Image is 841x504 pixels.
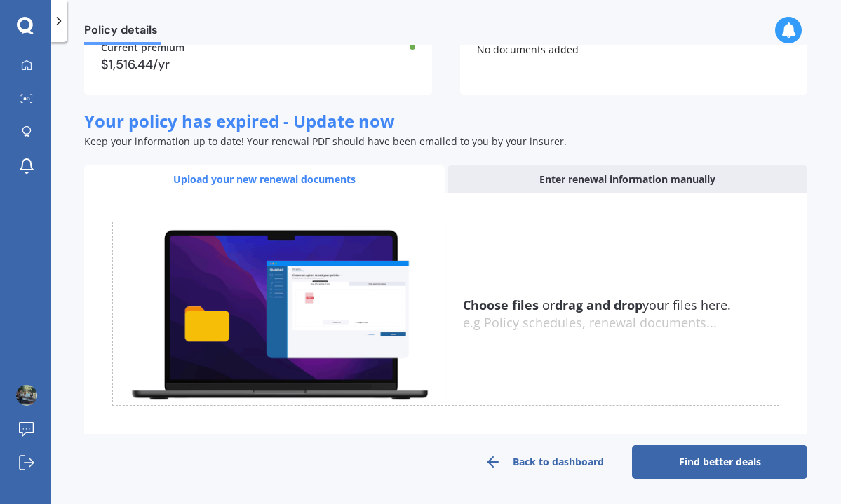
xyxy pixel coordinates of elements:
span: Policy details [84,23,161,42]
div: No documents added [460,32,808,95]
a: Back to dashboard [457,445,632,479]
span: Your policy has expired - Update now [84,109,395,132]
img: upload.de96410c8ce839c3fdd5.gif [113,222,446,406]
div: $1,516.44/yr [101,58,415,71]
a: Find better deals [632,445,807,479]
b: drag and drop [555,297,642,313]
div: Upload your new renewal documents [84,165,445,193]
div: e.g Policy schedules, renewal documents... [463,315,779,331]
div: Enter renewal information manually [448,165,808,193]
div: Current premium [101,43,415,53]
img: ALm5wu0EUFEwTEL5ZM8d_kmnVzEdWcPr6hDFu3sA-WGrDQ=s96-c [16,385,37,406]
span: Keep your information up to date! Your renewal PDF should have been emailed to you by your insurer. [84,135,567,148]
u: Choose files [463,297,539,313]
span: or your files here. [463,297,731,313]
